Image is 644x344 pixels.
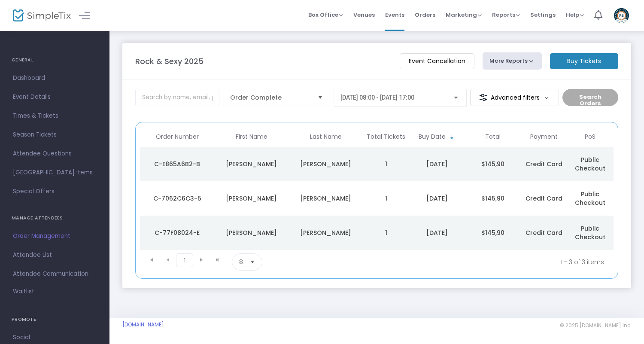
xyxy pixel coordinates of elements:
[400,53,474,69] m-button: Event Cancellation
[347,253,604,271] kendo-pager-info: 1 - 3 of 3 items
[13,268,97,280] span: Attendee Communication
[575,190,605,207] span: Public Checkout
[135,55,204,67] m-panel-title: Rock & Sexy 2025
[314,89,326,106] button: Select
[236,133,267,140] span: First Name
[310,133,342,140] span: Last Name
[12,52,98,69] h4: GENERAL
[411,194,463,203] div: 14/08/2025
[411,228,463,237] div: 14/08/2025
[575,155,605,173] span: Public Checkout
[363,216,409,250] td: 1
[216,194,286,203] div: Alexandra
[363,127,409,147] th: Total Tickets
[13,110,97,122] span: Times & Tickets
[419,133,446,140] span: Buy Date
[465,181,521,216] td: $145,90
[385,4,404,26] span: Events
[13,148,97,159] span: Attendee Questions
[156,133,199,140] span: Order Number
[465,147,521,181] td: $145,90
[483,52,542,70] button: More Reports
[13,129,97,140] span: Season Tickets
[526,194,562,203] span: Credit Card
[135,89,219,106] input: Search by name, email, phone, order number, ip address, or last 4 digits of card
[485,133,501,140] span: Total
[363,147,409,181] td: 1
[470,89,559,106] m-button: Advanced filters
[122,321,164,328] a: [DOMAIN_NAME]
[446,11,482,19] span: Marketing
[479,93,488,102] img: filter
[291,160,361,168] div: Guay
[411,160,463,168] div: 14/08/2025
[176,253,193,267] span: Page 1
[449,134,456,140] span: Sortable
[13,287,34,296] span: Waitlist
[13,73,97,84] span: Dashboard
[291,228,361,237] div: Pouliot
[526,160,562,168] span: Credit Card
[550,53,618,69] m-button: Buy Tickets
[13,250,97,261] span: Attendee List
[585,133,595,140] span: PoS
[140,127,614,250] div: Data table
[465,216,521,250] td: $145,90
[291,194,361,203] div: Pérusse
[13,167,97,178] span: [GEOGRAPHIC_DATA] Items
[230,93,311,102] span: Order Complete
[12,210,98,227] h4: MANAGE ATTENDEES
[239,258,243,266] span: 8
[12,311,98,328] h4: PROMOTE
[142,228,212,237] div: C-77F08024-E
[13,231,97,242] span: Order Management
[246,254,258,270] button: Select
[575,224,605,241] span: Public Checkout
[566,11,584,19] span: Help
[308,11,343,19] span: Box Office
[530,4,556,26] span: Settings
[363,181,409,216] td: 1
[142,194,212,203] div: C-7062C6C3-5
[13,91,97,103] span: Event Details
[13,186,97,197] span: Special Offers
[353,4,375,26] span: Venues
[526,228,562,237] span: Credit Card
[530,133,558,140] span: Payment
[216,228,286,237] div: Pier-Emmanuel
[13,332,97,343] span: Social
[340,94,414,101] span: [DATE] 08:00 - [DATE] 17:00
[216,160,286,168] div: Michelle
[492,11,520,19] span: Reports
[415,4,435,26] span: Orders
[560,322,631,329] span: © 2025 [DOMAIN_NAME] Inc.
[142,160,212,168] div: C-E865A6B2-B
